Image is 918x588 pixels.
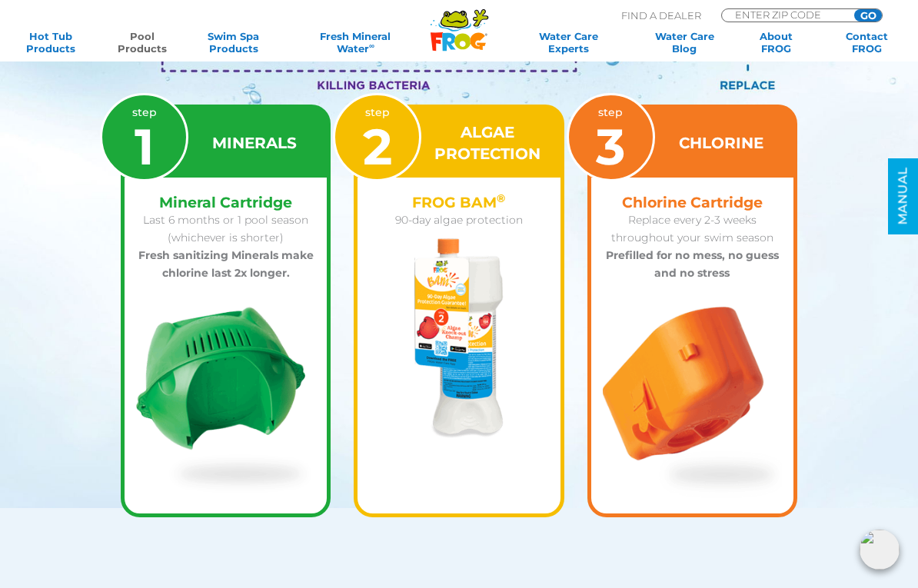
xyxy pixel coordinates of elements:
[289,30,422,55] a: Fresh MineralWater∞
[431,121,544,164] h3: ALGAE PROTECTION
[363,104,392,171] p: step
[138,248,314,280] strong: Fresh sanitizing Minerals make chlorine last 2x longer.
[134,211,318,247] p: Last 6 months or 1 pool season (whichever is shorter)
[596,116,625,177] span: 3
[135,116,154,177] span: 1
[888,158,918,234] a: MANUAL
[854,9,882,22] input: GO
[596,104,625,171] p: step
[600,211,784,247] p: Replace every 2-3 weeks throughout your swim season
[740,30,811,55] a: AboutFROG
[367,194,550,211] h4: FROG BAM
[132,104,157,171] p: step
[198,30,268,55] a: Swim SpaProducts
[497,191,505,205] sup: ®
[621,8,701,22] p: Find A Dealer
[507,30,629,55] a: Water CareExperts
[136,307,315,496] img: flippin-frog-xl-step-1-minerals
[860,530,900,570] img: openIcon
[369,42,374,50] sup: ∞
[600,194,784,211] h4: Chlorine Cartridge
[363,116,392,177] span: 2
[733,9,837,20] input: Zip Code Form
[212,132,297,154] h3: MINERALS
[832,30,903,55] a: ContactFROG
[679,132,763,154] h3: CHLORINE
[367,211,550,229] p: 90-day algae protection
[649,30,720,55] a: Water CareBlog
[107,30,178,55] a: PoolProducts
[414,238,504,438] img: flippin-frog-step-2-algae
[15,30,86,55] a: Hot TubProducts
[603,307,782,498] img: flippin-frog-xl-step-3-chlorine
[606,248,779,280] strong: Prefilled for no mess, no guess and no stress
[134,194,318,211] h4: Mineral Cartridge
